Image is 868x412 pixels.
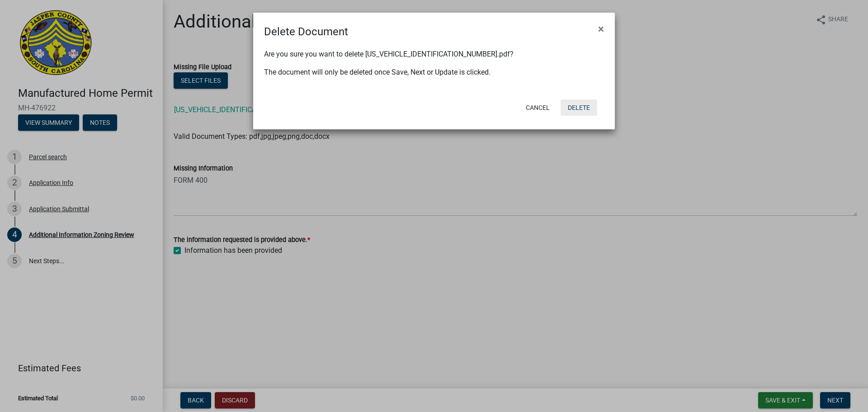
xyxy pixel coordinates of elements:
button: Delete [561,99,597,116]
p: The document will only be deleted once Save, Next or Update is clicked. [264,67,604,78]
p: Are you sure you want to delete [US_VEHICLE_IDENTIFICATION_NUMBER].pdf? [264,49,604,60]
h4: Delete Document [264,24,348,40]
button: Cancel [519,99,557,116]
span: × [598,23,604,35]
button: Close [591,16,611,42]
